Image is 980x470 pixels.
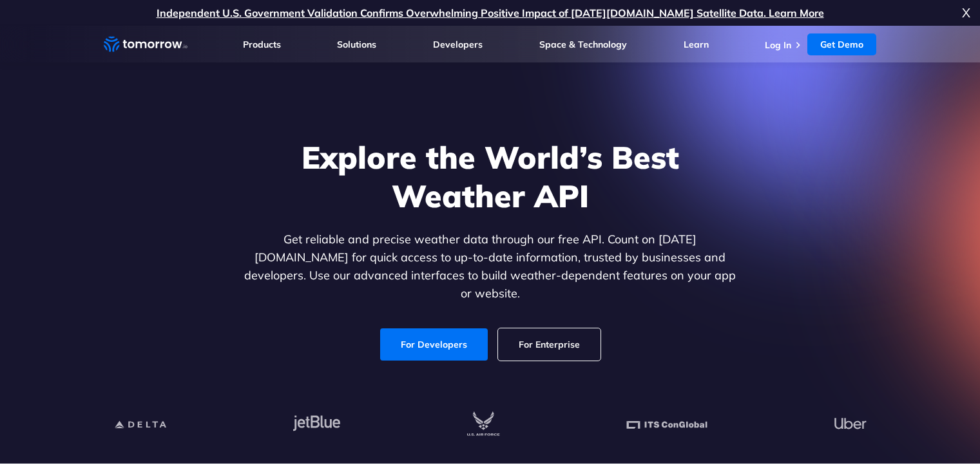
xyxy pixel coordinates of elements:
[242,230,739,303] p: Get reliable and precise weather data through our free API. Count on [DATE][DOMAIN_NAME] for quic...
[765,39,791,51] a: Log In
[243,39,281,50] a: Products
[337,39,376,50] a: Solutions
[498,328,600,361] a: For Enterprise
[433,39,483,50] a: Developers
[242,138,739,215] h1: Explore the World’s Best Weather API
[380,328,488,361] a: For Developers
[807,33,876,55] a: Get Demo
[539,39,627,50] a: Space & Technology
[684,39,709,50] a: Learn
[104,35,187,54] a: Home link
[157,6,824,19] a: Independent U.S. Government Validation Confirms Overwhelming Positive Impact of [DATE][DOMAIN_NAM...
